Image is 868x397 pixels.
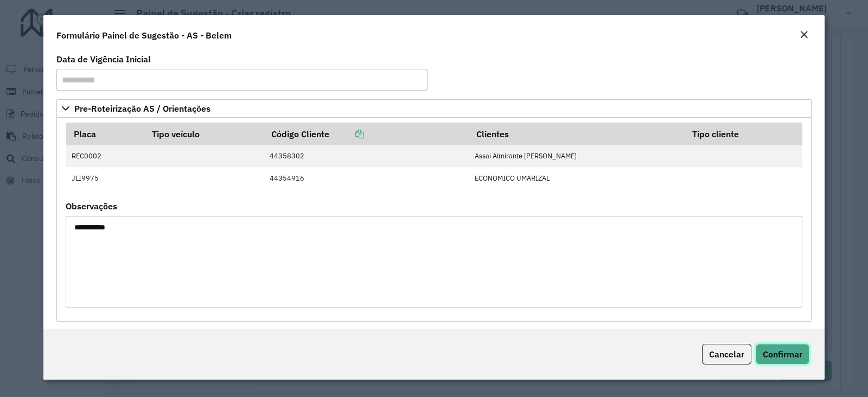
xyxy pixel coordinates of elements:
[469,145,685,167] td: Assai Almirante [PERSON_NAME]
[796,28,812,42] button: Close
[709,349,744,360] span: Cancelar
[56,99,812,118] a: Pre-Roteirização AS / Orientações
[685,123,802,145] th: Tipo cliente
[264,123,469,145] th: Código Cliente
[469,123,685,145] th: Clientes
[66,200,117,213] label: Observações
[66,145,145,167] td: REC0002
[264,145,469,167] td: 44358302
[756,344,809,364] button: Confirmar
[66,167,145,189] td: JLI9975
[702,344,751,364] button: Cancelar
[800,30,808,39] em: Fechar
[763,349,802,360] span: Confirmar
[66,123,145,145] th: Placa
[56,118,812,322] div: Pre-Roteirização AS / Orientações
[264,167,469,189] td: 44354916
[329,129,364,139] a: Copiar
[469,167,685,189] td: ECONOMICO UMARIZAL
[56,29,232,42] h4: Formulário Painel de Sugestão - AS - Belem
[56,53,151,66] label: Data de Vigência Inicial
[74,104,210,113] span: Pre-Roteirização AS / Orientações
[144,123,264,145] th: Tipo veículo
